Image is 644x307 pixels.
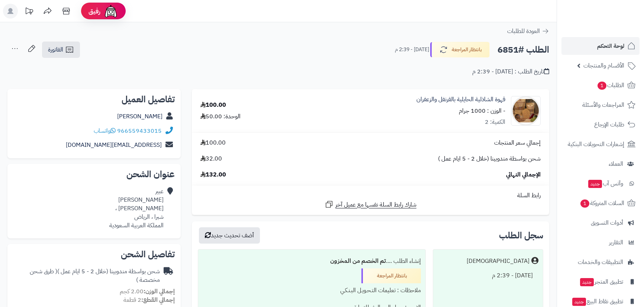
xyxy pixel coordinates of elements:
[597,81,607,90] span: 1
[507,27,549,36] a: العودة للطلبات
[582,100,624,110] span: المراجعات والأسئلة
[561,135,640,153] a: إشعارات التحويلات البنكية
[103,4,118,19] img: ai-face.png
[506,171,541,179] span: الإجمالي النهائي
[485,118,505,126] div: الكمية: 2
[13,250,175,259] h2: تفاصيل الشحن
[587,178,623,189] span: وآتس آب
[438,155,541,163] span: شحن بواسطة مندوبينا (خلال 2 - 5 ايام عمل )
[200,101,226,109] div: 100.00
[120,287,175,296] small: 2.00 كجم
[597,80,624,90] span: الطلبات
[561,37,640,55] a: لوحة التحكم
[123,296,175,304] small: 2 قطعة
[203,254,421,268] div: إنشاء الطلب ....
[13,267,160,284] div: شحن بواسطة مندوبينا (خلال 2 - 5 ايام عمل )
[200,139,226,147] span: 100.00
[195,191,546,200] div: رابط السلة
[438,268,538,283] div: [DATE] - 2:39 م
[588,180,602,188] span: جديد
[561,253,640,271] a: التطبيقات والخدمات
[30,267,160,284] span: ( طرق شحن مخصصة )
[578,257,623,267] span: التطبيقات والخدمات
[335,201,416,209] span: شارك رابط السلة نفسها مع عميل آخر
[141,296,175,304] strong: إجمالي القطع:
[13,95,175,104] h2: تفاصيل العميل
[594,119,624,130] span: طلبات الإرجاع
[330,257,386,265] b: تم الخصم من المخزون
[13,170,175,179] h2: عنوان الشحن
[561,116,640,133] a: طلبات الإرجاع
[507,27,540,36] span: العودة للطلبات
[561,155,640,173] a: العملاء
[561,273,640,291] a: تطبيق المتجرجديد
[200,171,226,179] span: 132.00
[609,159,623,169] span: العملاء
[561,76,640,94] a: الطلبات1
[499,231,543,240] h3: سجل الطلب
[325,200,416,209] a: شارك رابط السلة نفسها مع عميل آخر
[66,141,162,149] a: [EMAIL_ADDRESS][DOMAIN_NAME]
[597,41,624,51] span: لوحة التحكم
[609,237,623,248] span: التقارير
[88,7,100,16] span: رفيق
[94,126,116,135] a: واتساب
[561,234,640,251] a: التقارير
[472,67,549,76] div: تاريخ الطلب : [DATE] - 2:39 م
[395,46,429,53] small: [DATE] - 2:39 م
[459,106,505,115] small: - الوزن : 1000 جرام
[430,42,490,57] button: بانتظار المراجعة
[561,96,640,114] a: المراجعات والأسئلة
[48,45,63,54] span: الفاتورة
[580,198,624,208] span: السلات المتروكة
[572,298,586,306] span: جديد
[416,95,505,104] a: قهوة الشاذلية الحايلية بالقرنفل والزعفران
[200,155,222,163] span: 32.00
[580,199,590,208] span: 1
[144,287,175,296] strong: إجمالي الوزن:
[580,278,594,286] span: جديد
[467,257,529,265] div: [DEMOGRAPHIC_DATA]
[199,227,260,244] button: أضف تحديث جديد
[561,214,640,232] a: أدوات التسويق
[511,96,540,126] img: 1704010650-WhatsApp%20Image%202023-12-31%20at%209.42.12%20AM%20(1)-90x90.jpeg
[561,194,640,212] a: السلات المتروكة1
[568,139,624,149] span: إشعارات التحويلات البنكية
[361,268,421,283] div: بانتظار المراجعة
[109,187,164,230] div: عبير [PERSON_NAME] [PERSON_NAME] ، شبرا ، الرياض المملكة العربية السعودية
[117,126,162,135] a: 966559433015
[571,296,623,307] span: تطبيق نقاط البيع
[579,277,623,287] span: تطبيق المتجر
[498,42,549,57] h2: الطلب #6851
[494,139,541,147] span: إجمالي سعر المنتجات
[561,175,640,192] a: وآتس آبجديد
[593,7,637,23] img: logo-2.png
[20,4,38,20] a: تحديثات المنصة
[42,42,80,58] a: الفاتورة
[591,218,623,228] span: أدوات التسويق
[583,60,624,71] span: الأقسام والمنتجات
[117,112,162,121] a: [PERSON_NAME]
[200,112,241,121] div: الوحدة: 50.00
